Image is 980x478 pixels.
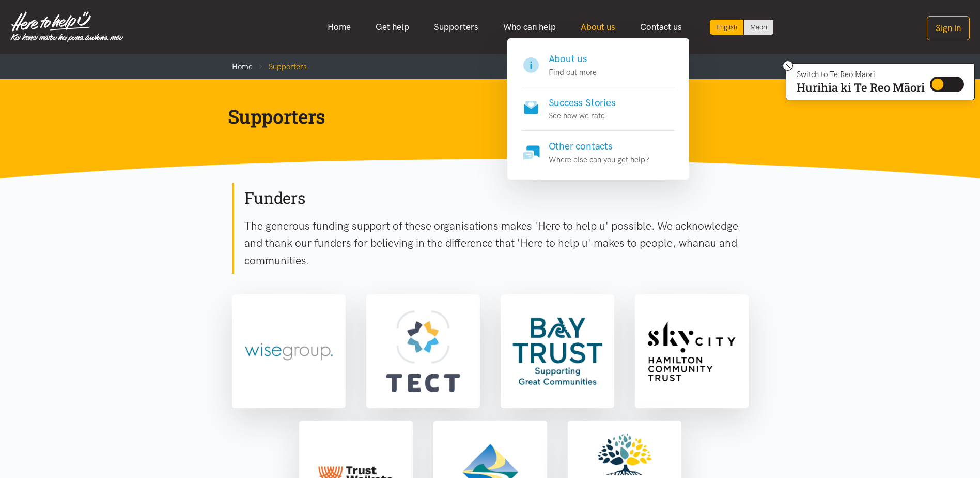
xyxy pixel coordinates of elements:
a: Bay Trust [501,294,614,408]
a: Home [232,62,253,71]
div: Current language [710,20,744,35]
h2: Funders [244,187,749,209]
a: Who can help [491,16,568,38]
a: Success Stories See how we rate [522,87,675,131]
h4: About us [549,52,597,66]
button: Sign in [927,16,970,40]
a: Get help [363,16,422,38]
a: About us [568,16,628,38]
a: Other contacts Where else can you get help? [522,131,675,166]
h4: Success Stories [549,96,616,110]
a: Home [315,16,363,38]
div: About us [507,38,689,180]
p: See how we rate [549,110,616,122]
h4: Other contacts [549,139,649,154]
p: Where else can you get help? [549,154,649,166]
h1: Supporters [228,104,736,129]
p: Switch to Te Reo Māori [797,71,925,78]
li: Supporters [253,61,307,73]
img: Wise Group [234,296,344,406]
div: Language toggle [710,20,774,35]
p: Hurihia ki Te Reo Māori [797,83,925,92]
img: TECT [368,296,478,406]
p: The generous funding support of these organisations makes 'Here to help u' possible. We acknowled... [244,217,749,270]
img: Home [10,11,123,42]
p: Find out more [549,66,597,79]
a: Contact us [628,16,694,38]
a: Wise Group [232,294,346,408]
a: Sky City Community Trust [635,294,749,408]
a: Supporters [422,16,491,38]
a: TECT [366,294,480,408]
a: Switch to Te Reo Māori [744,20,773,35]
img: Sky City Community Trust [637,296,746,406]
a: About us Find out more [522,52,675,87]
img: Bay Trust [503,296,612,406]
